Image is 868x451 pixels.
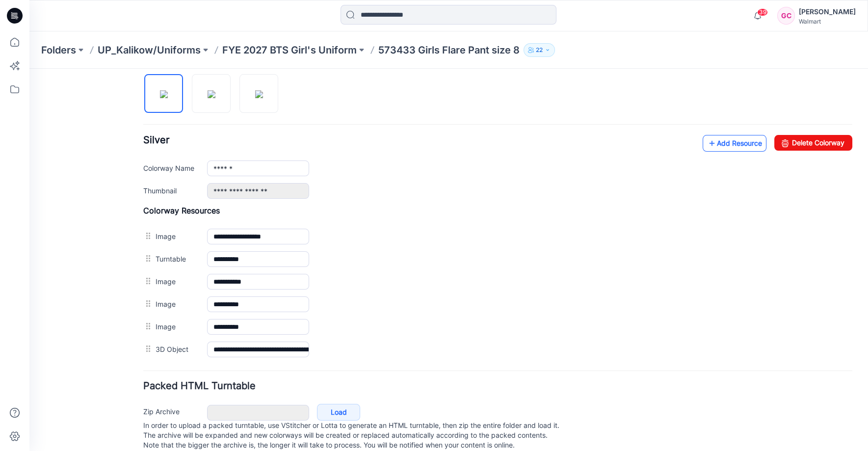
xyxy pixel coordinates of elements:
h4: Colorway Resources [114,137,823,147]
label: Image [126,207,168,218]
label: 3D Object [126,275,168,286]
div: Walmart [799,18,856,25]
button: 22 [524,43,555,57]
label: Image [126,162,168,173]
iframe: edit-style [29,69,868,451]
label: Zip Archive [114,337,168,348]
p: 573433 Girls Flare Pant size 8 [378,43,520,57]
h4: Packed HTML Turntable [114,313,823,322]
a: FYE 2027 BTS Girl's Uniform [222,43,357,57]
p: In order to upload a packed turntable, use VStitcher or Lotta to generate an HTML turntable, then... [114,352,823,381]
a: UP_Kalikow/Uniforms [98,43,201,57]
label: Thumbnail [114,116,168,127]
p: 22 [536,45,543,55]
div: GC [777,7,795,25]
a: Load [288,335,331,352]
span: 39 [757,8,768,16]
label: Colorway Name [114,94,168,105]
label: Turntable [126,185,168,195]
div: [PERSON_NAME] [799,6,856,18]
a: Folders [41,43,76,57]
label: Image [126,230,168,240]
label: Image [126,252,168,263]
